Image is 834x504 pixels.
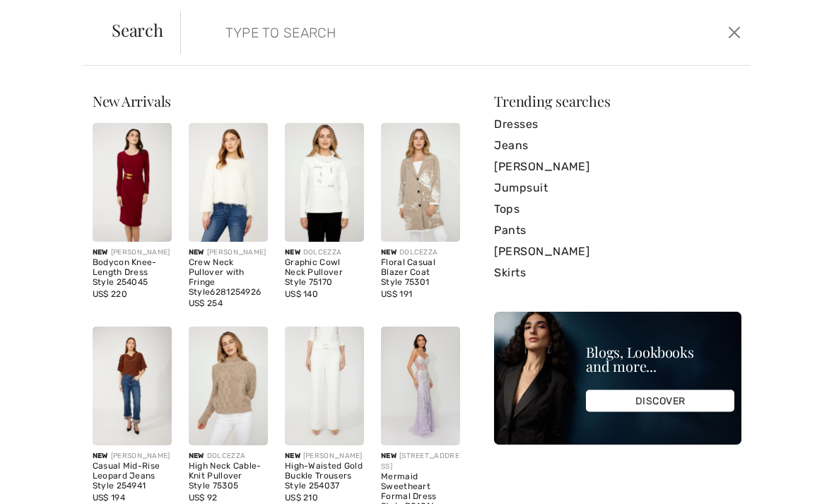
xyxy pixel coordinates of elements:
div: Blogs, Lookbooks and more... [586,345,734,373]
div: DOLCEZZA [285,247,364,258]
span: US$ 92 [189,493,218,503]
a: Jeans [494,135,741,156]
div: Trending searches [494,94,741,108]
a: [PERSON_NAME] [494,241,741,262]
div: DISCOVER [586,390,734,412]
img: Blogs, Lookbooks and more... [494,312,741,445]
a: 6281254926 [210,287,261,297]
span: New [285,248,300,257]
img: High Neck Cable-Knit Pullover Style 75305. Taupe [189,327,268,445]
span: New [189,248,204,257]
span: New [381,248,397,257]
span: New [93,248,108,257]
button: Close [724,21,745,44]
div: DOLCEZZA [381,247,460,258]
div: Crew Neck Pullover with Fringe Style [189,258,268,297]
span: US$ 194 [93,493,125,503]
span: New [381,452,397,460]
div: [PERSON_NAME] [285,451,364,462]
span: US$ 210 [285,493,318,503]
img: Floral Casual Blazer Coat Style 75301. Oatmeal [381,123,460,242]
span: US$ 191 [381,289,412,299]
input: TYPE TO SEARCH [215,11,597,54]
a: Pants [494,220,741,241]
a: Jumpsuit [494,177,741,199]
div: [STREET_ADDRESS] [381,451,460,472]
span: New [189,452,204,460]
div: DOLCEZZA [189,451,268,462]
span: New [285,452,300,460]
div: [PERSON_NAME] [93,247,172,258]
span: US$ 220 [93,289,127,299]
img: Graphic Cowl Neck Pullover Style 75170. Black [285,123,364,242]
img: Bodycon Knee-Length Dress Style 254045. Cabernet [93,123,172,242]
img: Casual Mid-Rise Leopard Jeans Style 254941. Blue [93,327,172,445]
a: Dresses [494,114,741,135]
div: High-Waisted Gold Buckle Trousers Style 254037 [285,462,364,491]
span: US$ 140 [285,289,318,299]
div: [PERSON_NAME] [93,451,172,462]
div: Graphic Cowl Neck Pullover Style 75170 [285,258,364,287]
a: Tops [494,199,741,220]
div: Floral Casual Blazer Coat Style 75301 [381,258,460,287]
img: High-Waisted Gold Buckle Trousers Style 254037. Ivory [285,327,364,445]
div: Bodycon Knee-Length Dress Style 254045 [93,258,172,287]
div: High Neck Cable-Knit Pullover Style 75305 [189,462,268,491]
span: Search [112,21,163,38]
img: Crew Neck Pullover with Fringe Style 6281254926. Off white [189,123,268,242]
a: [PERSON_NAME] [494,156,741,177]
div: Casual Mid-Rise Leopard Jeans Style 254941 [93,462,172,491]
div: [PERSON_NAME] [189,247,268,258]
span: New [93,452,108,460]
a: Skirts [494,262,741,283]
span: US$ 254 [189,298,223,308]
img: Mermaid Sweetheart Formal Dress Style P01016. Lavender [381,327,460,445]
span: New Arrivals [93,91,171,110]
